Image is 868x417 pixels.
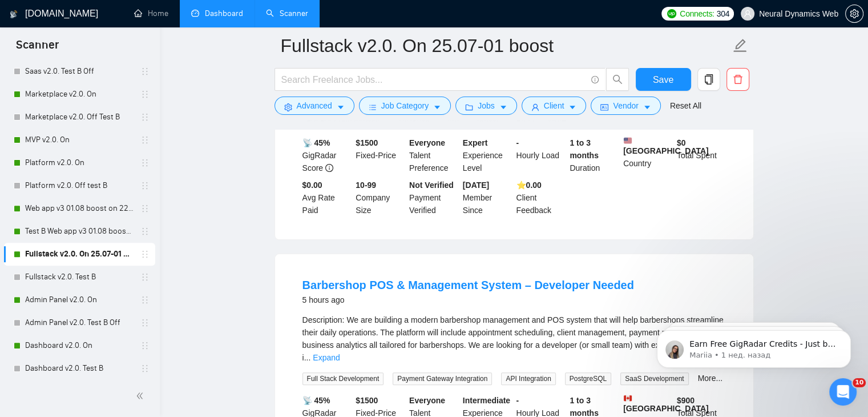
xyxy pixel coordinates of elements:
[140,90,150,99] span: holder
[134,9,168,18] a: homeHome
[356,181,376,190] b: 10-99
[717,7,729,20] span: 304
[698,74,720,85] span: copy
[544,99,564,112] span: Client
[281,73,586,87] input: Search Freelance Jobs...
[302,372,384,385] span: Full Stack Development
[600,103,608,111] span: idcard
[140,181,150,190] span: holder
[726,68,749,91] button: delete
[140,295,150,304] span: holder
[140,364,150,373] span: holder
[677,138,686,147] b: $ 0
[25,83,134,106] a: Marketplace v2.0. On
[302,293,634,307] div: 5 hours ago
[568,103,576,111] span: caret-down
[653,73,673,87] span: Save
[407,179,461,216] div: Payment Verified
[140,227,150,236] span: holder
[643,103,651,111] span: caret-down
[337,103,345,111] span: caret-down
[191,9,243,18] a: dashboardDashboard
[514,179,568,216] div: Client Feedback
[25,129,134,151] a: MVP v2.0. On
[7,37,68,61] span: Scanner
[461,137,514,174] div: Experience Level
[140,250,150,259] span: holder
[409,396,445,405] b: Everyone
[591,76,599,83] span: info-circle
[727,74,749,85] span: delete
[140,318,150,327] span: holder
[300,137,354,174] div: GigRadar Score
[140,67,150,76] span: holder
[613,99,638,112] span: Vendor
[393,372,492,385] span: Payment Gateway Integration
[25,174,134,197] a: Platform v2.0. Off test B
[356,138,378,147] b: $ 1500
[353,179,407,216] div: Company Size
[140,204,150,213] span: holder
[140,158,150,167] span: holder
[25,311,134,334] a: Admin Panel v2.0. Test B Off
[845,5,863,23] button: setting
[623,394,709,413] b: [GEOGRAPHIC_DATA]
[25,266,134,288] a: Fullstack v2.0. Test B
[463,181,489,190] b: [DATE]
[455,97,517,115] button: folderJobscaret-down
[697,68,720,91] button: copy
[313,353,340,362] a: Expand
[680,7,714,20] span: Connects:
[845,9,863,18] a: setting
[606,68,629,91] button: search
[516,181,542,190] b: ⭐️ 0.00
[302,181,322,190] b: $0.00
[302,314,726,364] div: Description: We are building a modern barbershop management and POS system that will help barbers...
[733,38,748,53] span: edit
[25,357,134,380] a: Dashboard v2.0. Test B
[624,137,632,145] img: 🇺🇸
[281,31,730,60] input: Scanner name...
[624,394,632,402] img: 🇨🇦
[25,220,134,243] a: Test B Web app v3 01.08 boost on
[501,372,555,385] span: API Integration
[620,372,688,385] span: SaaS Development
[300,179,354,216] div: Avg Rate Paid
[325,164,333,172] span: info-circle
[744,10,752,18] span: user
[284,103,292,111] span: setting
[461,179,514,216] div: Member Since
[381,99,429,112] span: Job Category
[675,137,728,174] div: Total Spent
[25,243,134,266] a: Fullstack v2.0. On 25.07-01 boost
[407,137,461,174] div: Talent Preference
[25,288,134,311] a: Admin Panel v2.0. On
[25,60,134,83] a: Saas v2.0. Test B Off
[640,306,868,386] iframe: Intercom notifications сообщение
[636,68,691,91] button: Save
[304,353,311,362] span: ...
[677,396,695,405] b: $ 900
[565,372,611,385] span: PostgreSQL
[516,396,519,405] b: -
[274,97,354,115] button: settingAdvancedcaret-down
[621,137,675,174] div: Country
[25,334,134,357] a: Dashboard v2.0. On
[570,138,599,160] b: 1 to 3 months
[356,396,378,405] b: $ 1500
[499,103,507,111] span: caret-down
[433,103,441,111] span: caret-down
[353,137,407,174] div: Fixed-Price
[140,135,150,145] span: holder
[25,197,134,220] a: Web app v3 01.08 boost on 22.08 -[PERSON_NAME]
[136,390,147,402] span: double-left
[478,99,495,112] span: Jobs
[531,103,539,111] span: user
[829,378,857,406] iframe: Intercom live chat
[465,103,473,111] span: folder
[567,137,621,174] div: Duration
[409,138,445,147] b: Everyone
